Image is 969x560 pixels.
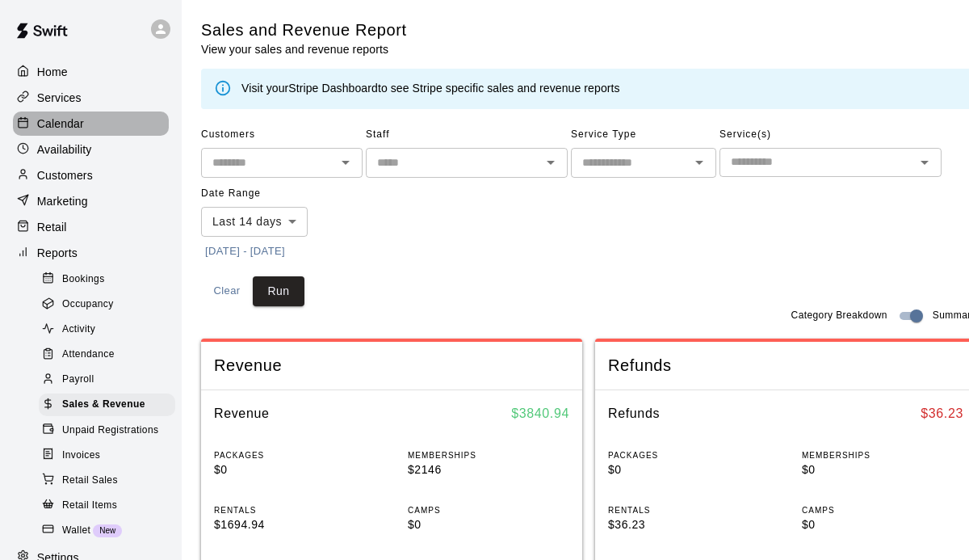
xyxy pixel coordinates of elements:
span: Retail Items [62,498,117,514]
button: Clear [201,276,253,306]
span: Invoices [62,448,100,464]
span: Refunds [608,355,963,377]
a: Customers [13,163,169,187]
button: Open [539,151,562,174]
span: Date Range [201,181,342,207]
a: Attendance [39,343,182,368]
p: Calendar [37,116,84,132]
span: Unpaid Registrations [62,423,158,439]
a: Marketing [13,189,169,213]
p: RENTALS [214,504,375,516]
h6: $ 36.23 [921,403,963,424]
button: Open [688,151,711,174]
span: Attendance [62,347,115,363]
div: Payroll [39,368,175,391]
p: CAMPS [802,504,963,516]
div: Retail Sales [39,469,175,492]
button: Open [913,151,936,174]
a: Home [13,60,169,84]
button: Open [334,151,357,174]
p: RENTALS [608,504,770,516]
p: Services [37,90,82,106]
p: View your sales and revenue reports [201,41,407,57]
p: Retail [37,219,67,235]
span: Revenue [214,355,569,377]
span: Customers [201,122,363,148]
span: Activity [62,322,95,338]
span: Payroll [62,372,94,388]
p: $0 [214,461,375,478]
p: Availability [37,141,92,158]
div: WalletNew [39,520,175,542]
a: Activity [39,318,182,343]
span: Service Type [571,122,716,148]
p: $0 [608,461,770,478]
div: Last 14 days [201,207,308,237]
span: New [93,526,122,535]
div: Unpaid Registrations [39,419,175,442]
p: Marketing [37,193,88,209]
div: Invoices [39,444,175,467]
div: Occupancy [39,293,175,316]
a: Bookings [39,267,182,292]
a: Stripe Dashboard [288,82,378,95]
a: Services [13,86,169,110]
h5: Sales and Revenue Report [201,19,407,41]
p: $1694.94 [214,516,375,533]
span: Wallet [62,523,90,539]
p: $0 [408,516,569,533]
span: Staff [366,122,568,148]
p: Reports [37,245,78,261]
a: Reports [13,241,169,265]
a: Availability [13,137,169,162]
div: Activity [39,318,175,341]
span: Occupancy [62,297,114,313]
a: Calendar [13,112,169,136]
div: Attendance [39,343,175,366]
span: Bookings [62,272,105,288]
div: Sales & Revenue [39,394,175,416]
a: Invoices [39,443,182,468]
p: $36.23 [608,516,770,533]
p: Customers [37,167,93,183]
span: Sales & Revenue [62,397,145,413]
a: Sales & Revenue [39,393,182,418]
p: MEMBERSHIPS [408,449,569,461]
p: PACKAGES [608,449,770,461]
button: [DATE] - [DATE] [201,239,289,264]
p: CAMPS [408,504,569,516]
div: Bookings [39,268,175,291]
p: PACKAGES [214,449,375,461]
div: Visit your to see Stripe specific sales and revenue reports [241,80,620,98]
a: Retail Items [39,493,182,518]
p: $0 [802,516,963,533]
span: Service(s) [719,122,942,148]
p: $2146 [408,461,569,478]
p: Home [37,64,68,80]
p: $0 [802,461,963,478]
h6: Revenue [214,403,270,424]
p: MEMBERSHIPS [802,449,963,461]
a: Occupancy [39,292,182,317]
h6: Refunds [608,403,660,424]
div: Retail Items [39,495,175,517]
a: Unpaid Registrations [39,418,182,443]
a: Retail [13,215,169,239]
span: Category Breakdown [791,308,887,324]
a: Payroll [39,368,182,393]
a: WalletNew [39,518,182,543]
span: Retail Sales [62,473,118,489]
a: Retail Sales [39,468,182,493]
button: Run [253,276,304,306]
h6: $ 3840.94 [511,403,569,424]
